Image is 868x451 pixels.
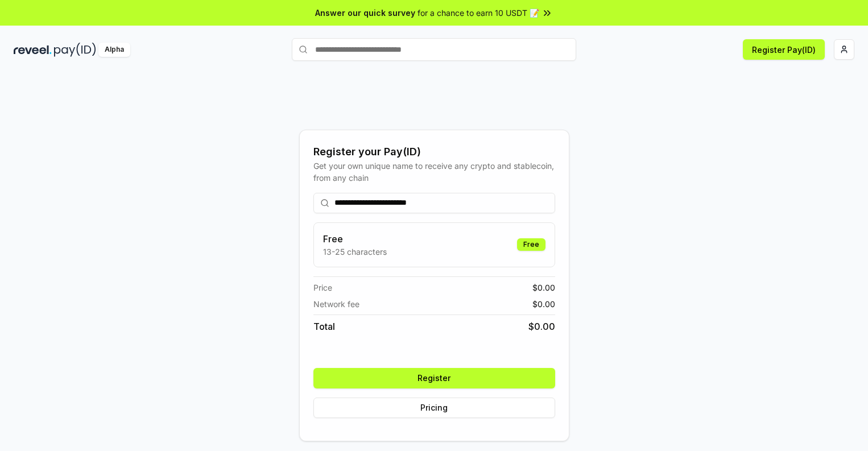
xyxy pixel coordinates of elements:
[54,43,96,57] img: pay_id
[313,398,555,418] button: Pricing
[532,282,555,293] span: $ 0.00
[313,368,555,388] button: Register
[313,282,332,293] span: Price
[315,7,415,19] span: Answer our quick survey
[532,298,555,310] span: $ 0.00
[313,160,555,184] div: Get your own unique name to receive any crypto and stablecoin, from any chain
[14,43,52,57] img: reveel_dark
[323,246,387,258] p: 13-25 characters
[418,7,539,19] span: for a chance to earn 10 USDT 📝
[98,43,130,57] div: Alpha
[743,39,825,60] button: Register Pay(ID)
[517,238,545,251] div: Free
[313,144,555,160] div: Register your Pay(ID)
[313,298,359,310] span: Network fee
[323,232,387,246] h3: Free
[313,320,335,333] span: Total
[528,320,555,333] span: $ 0.00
